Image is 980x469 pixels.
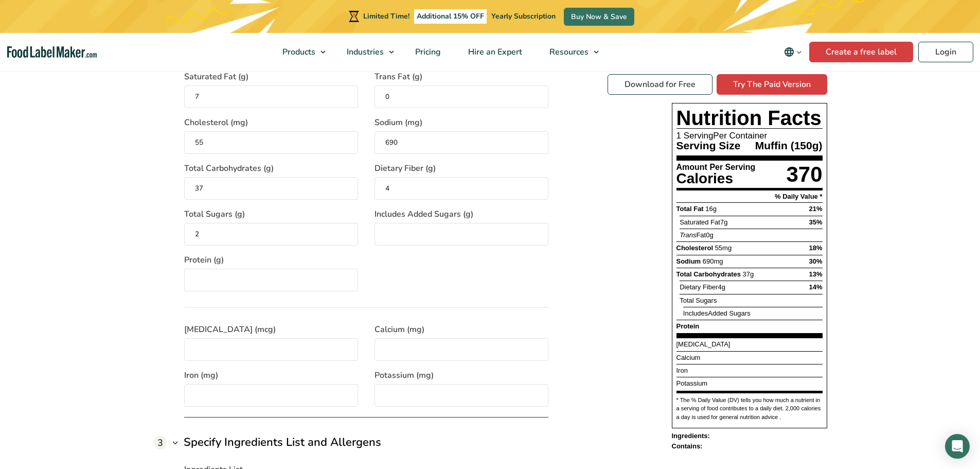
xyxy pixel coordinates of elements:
[414,9,487,24] span: Additional 15% OFF
[564,8,634,26] a: Buy Now & Save
[676,257,723,265] p: Sodium
[743,270,754,277] span: 37g
[375,208,473,220] span: Includes Added Sugars (g)
[375,116,422,129] span: Sodium (mg)
[680,232,714,239] p: Fat
[676,380,708,387] p: Potassium
[703,257,723,265] span: 690mg
[706,231,713,239] span: 0g
[455,33,533,71] a: Hire an Expert
[676,245,732,252] p: Cholesterol
[676,108,823,128] p: Nutrition Facts
[676,367,688,374] p: Iron
[184,162,274,175] span: Total Carbohydrates (g)
[676,171,756,186] p: Calories
[680,284,725,291] p: Dietary Fiber
[608,74,712,95] a: Download for Free
[812,140,823,151] span: g
[402,33,452,71] a: Pricing
[680,231,696,239] span: Trans
[184,208,245,220] span: Total Sugars (g)
[680,297,717,304] p: Total Sugars
[809,42,913,62] a: Create a free label
[184,369,218,381] span: Iron (mg)
[676,341,730,348] p: [MEDICAL_DATA]
[809,244,822,252] span: 18%
[672,442,703,449] strong: Contains:
[546,46,590,58] span: Resources
[184,116,248,129] span: Cholesterol (mg)
[676,205,704,213] strong: Total Fat
[715,244,732,252] span: 55mg
[672,432,710,440] strong: Ingredients:
[184,254,224,266] span: Protein (g)
[676,163,756,171] p: Amount Per Serving
[375,323,424,336] span: Calcium (mg)
[791,140,812,151] span: 150
[375,369,434,381] span: Potassium (mg)
[676,322,700,330] strong: Protein
[676,131,681,141] span: 1
[755,140,788,151] span: Muffin
[720,218,727,225] span: 7g
[809,283,822,291] span: 14%
[676,354,701,361] p: Calcium
[718,283,725,291] span: 4g
[676,395,823,421] p: * The % Daily Value (DV) tells you how much a nutrient in a serving of food contributes to a dail...
[491,11,556,21] span: Yearly Subscription
[786,162,822,186] span: 370
[344,46,385,58] span: Industries
[676,270,741,277] span: Total Carbohydrates
[717,74,827,95] a: Try The Paid Version
[777,42,809,62] button: Change language
[680,218,727,225] span: Saturated Fat
[184,323,276,336] span: [MEDICAL_DATA] (mcg)
[375,162,436,175] span: Dietary Fiber (g)
[279,46,316,58] span: Products
[184,71,248,83] span: Saturated Fat (g)
[705,205,717,213] span: 16g
[684,131,714,141] span: Serving
[676,131,823,140] p: Per Container
[269,33,331,71] a: Products
[775,193,823,200] p: % Daily Value *
[676,140,743,151] p: Serving Size
[412,46,442,58] span: Pricing
[153,436,167,449] span: 3
[809,270,822,277] span: 13%
[809,257,822,265] span: 30%
[683,309,751,317] p: Includes Added Sugars
[536,33,604,71] a: Resources
[7,46,97,58] a: Food Label Maker homepage
[918,42,973,62] a: Login
[809,205,822,213] span: 21%
[375,71,422,83] span: Trans Fat (g)
[809,218,822,225] span: 35%
[465,46,523,58] span: Hire an Expert
[184,434,381,451] h3: Specify Ingredients List and Allergens
[363,11,409,21] span: Limited Time!
[333,33,399,71] a: Industries
[945,434,970,459] div: Open Intercom Messenger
